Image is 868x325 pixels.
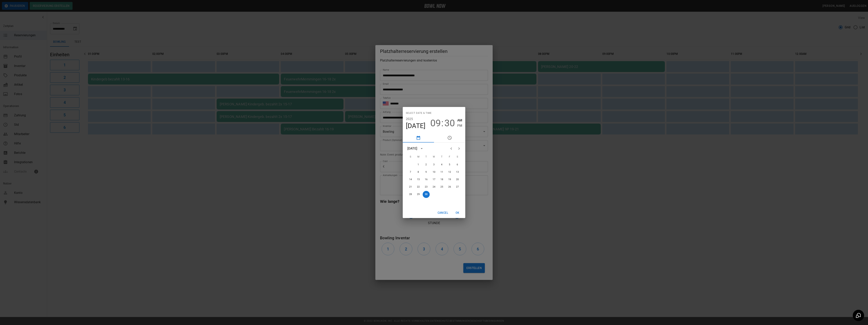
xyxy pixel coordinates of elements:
[454,153,461,161] span: Saturday
[407,183,414,191] button: 21
[444,118,455,129] button: 30
[430,161,438,168] button: 3
[418,145,425,152] button: calendar view is open, switch to year view
[415,153,422,161] span: Monday
[430,118,441,129] button: 09
[415,161,422,168] button: 1
[407,176,414,183] button: 14
[447,145,455,152] button: Previous month
[430,176,438,183] button: 17
[430,169,438,176] button: 10
[430,183,438,191] button: 24
[457,118,462,123] button: AM
[407,146,417,151] div: [DATE]
[415,191,422,198] button: 29
[403,133,434,142] button: pick date
[415,176,422,183] button: 15
[441,118,444,129] span: :
[406,110,432,116] span: Select date & time
[451,209,464,216] button: OK
[407,169,414,176] button: 7
[438,183,445,191] button: 25
[415,169,422,176] button: 8
[415,183,422,191] button: 22
[436,209,450,216] button: Cancel
[446,169,453,176] button: 12
[454,161,461,168] button: 6
[434,133,465,142] button: pick time
[406,116,413,122] button: 2025
[438,176,445,183] button: 18
[455,145,463,152] button: Next month
[438,161,445,168] button: 4
[423,153,430,161] span: Tuesday
[438,153,445,161] span: Thursday
[407,153,414,161] span: Sunday
[446,176,453,183] button: 19
[407,191,414,198] button: 28
[406,122,426,130] button: [DATE]
[423,169,430,176] button: 9
[446,153,453,161] span: Friday
[457,123,462,128] button: PM
[454,169,461,176] button: 13
[423,183,430,191] button: 23
[423,161,430,168] button: 2
[430,153,438,161] span: Wednesday
[454,176,461,183] button: 20
[446,183,453,191] button: 26
[446,161,453,168] button: 5
[423,176,430,183] button: 16
[454,183,461,191] button: 27
[423,191,430,198] button: 30
[438,169,445,176] button: 11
